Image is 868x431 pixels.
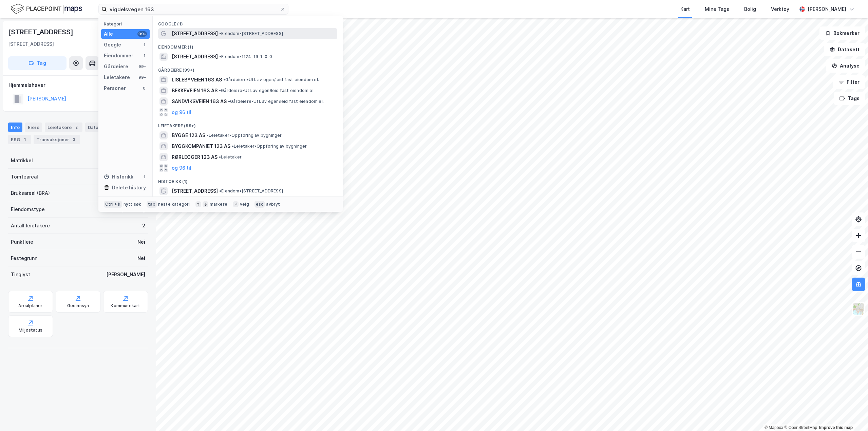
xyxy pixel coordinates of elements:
div: 99+ [137,31,147,37]
div: Tomteareal [11,173,38,181]
span: Leietaker [219,154,242,160]
span: [STREET_ADDRESS] [172,187,218,195]
span: • [228,99,230,104]
div: Leietakere (99+) [153,118,343,130]
div: 2 [73,124,80,131]
div: Google [104,41,121,49]
span: Leietaker • Oppføring av bygninger [207,133,282,138]
span: LISLEBYVEIEN 163 AS [172,76,222,84]
div: Datasett [85,123,111,132]
div: Historikk [104,173,133,181]
div: Eiendomstype [11,205,45,213]
div: Matrikkel [11,156,33,165]
div: Eiere [25,123,42,132]
div: nytt søk [124,202,141,207]
div: Info [8,123,22,132]
div: 99+ [137,75,147,80]
div: 2 [142,222,145,230]
div: Google (1) [153,16,343,28]
div: Gårdeiere [104,62,128,71]
img: Z [852,302,865,315]
span: BEKKEVEIEN 163 AS [172,87,218,95]
div: 0 [141,86,147,91]
div: 3 [71,136,77,143]
div: Punktleie [11,238,33,246]
span: BYGGKOMPANIET 123 AS [172,142,230,150]
div: Bruksareal (BRA) [11,189,50,197]
button: Datasett [824,43,865,56]
span: [STREET_ADDRESS] [172,30,218,38]
button: og 96 til [172,164,191,172]
span: • [223,77,225,82]
div: Nei [137,254,145,262]
span: • [219,31,221,36]
div: esc [254,201,265,208]
button: Analyse [826,59,865,73]
div: Miljøstatus [19,327,42,333]
div: Antall leietakere [11,222,50,230]
span: SANDVIKSVEIEN 163 AS [172,97,227,106]
input: Søk på adresse, matrikkel, gårdeiere, leietakere eller personer [107,4,280,14]
button: Filter [833,75,865,89]
div: Nei [137,238,145,246]
div: [STREET_ADDRESS] [8,26,75,37]
div: 99+ [137,64,147,69]
a: Improve this map [819,425,853,430]
div: Alle [104,30,113,38]
div: Festegrunn [11,254,37,262]
div: Kart [680,5,690,13]
div: markere [210,202,227,207]
div: Leietakere [45,123,82,132]
span: Gårdeiere • Utl. av egen/leid fast eiendom el. [223,77,319,82]
button: Tag [8,56,67,70]
button: og 96 til [172,108,191,116]
div: Kategori [104,21,150,26]
div: Kontrollprogram for chat [834,398,868,431]
div: [PERSON_NAME] [106,270,145,279]
div: neste kategori [158,202,190,207]
span: • [219,88,221,93]
div: Transaksjoner [34,135,80,144]
span: BYGGE 123 AS [172,131,205,139]
div: Gårdeiere (99+) [153,62,343,74]
div: Bolig [744,5,756,13]
span: Leietaker • Oppføring av bygninger [232,144,307,149]
span: • [232,144,234,149]
a: Mapbox [765,425,783,430]
div: velg [240,202,249,207]
div: [STREET_ADDRESS] [8,40,54,48]
div: Mine Tags [705,5,729,13]
div: Geoinnsyn [67,303,89,308]
span: • [207,133,209,138]
div: tab [147,201,157,208]
div: 1 [141,42,147,48]
div: [PERSON_NAME] [808,5,846,13]
button: Bokmerker [819,26,865,40]
button: Tags [834,92,865,105]
div: Tinglyst [11,270,30,279]
div: 1 [21,136,28,143]
div: 1 [141,53,147,58]
div: Leietakere [104,73,130,81]
div: Eiendommer (1) [153,39,343,51]
div: Delete history [112,184,146,192]
span: • [219,154,221,160]
div: Verktøy [771,5,789,13]
iframe: Chat Widget [834,398,868,431]
div: Arealplaner [18,303,42,308]
div: Eiendommer [104,52,133,60]
span: • [219,188,221,193]
span: Eiendom • 1124-19-1-0-0 [219,54,272,59]
img: logo.f888ab2527a4732fd821a326f86c7f29.svg [11,3,82,15]
div: Historikk (1) [153,173,343,186]
div: ESG [8,135,31,144]
div: Kommunekart [111,303,140,308]
div: 1 [141,174,147,180]
span: [STREET_ADDRESS] [172,53,218,61]
div: Ctrl + k [104,201,122,208]
span: • [219,54,221,59]
div: Personer [104,84,126,92]
span: Eiendom • [STREET_ADDRESS] [219,31,283,36]
a: OpenStreetMap [784,425,817,430]
span: Eiendom • [STREET_ADDRESS] [219,188,283,194]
